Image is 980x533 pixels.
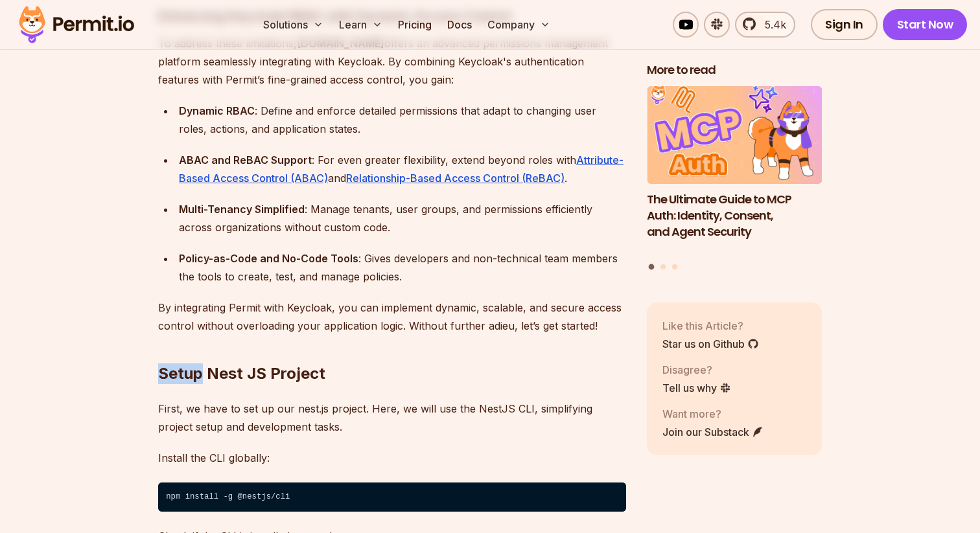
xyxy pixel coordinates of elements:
strong: Policy-as-Code and No-Code Tools [179,252,358,265]
div: : Gives developers and non-technical team members the tools to create, test, and manage policies. [179,249,626,286]
p: To address these limitations, offers an advanced permissions management platform seamlessly integ... [158,34,626,89]
a: Join our Substack [662,424,764,440]
a: The Ultimate Guide to MCP Auth: Identity, Consent, and Agent SecurityThe Ultimate Guide to MCP Au... [647,86,822,256]
li: 1 of 3 [647,86,822,256]
button: Go to slide 3 [672,264,677,269]
a: Sign In [811,9,878,40]
a: Tell us why [662,380,731,396]
button: Learn [334,12,388,38]
p: Install the CLI globally: [158,449,626,467]
button: Go to slide 2 [660,264,666,269]
h2: Setup Nest JS Project [158,312,626,384]
p: Disagree? [662,362,731,378]
a: Attribute-Based Access Control (ABAC) [179,153,624,185]
p: Want more? [662,406,764,422]
strong: ABAC and ReBAC Support [179,153,312,166]
div: Posts [647,86,822,272]
h3: The Ultimate Guide to MCP Auth: Identity, Consent, and Agent Security [647,192,822,240]
div: : Manage tenants, user groups, and permissions efficiently across organizations without custom code. [179,200,626,236]
h2: More to read [647,62,822,78]
div: : For even greater flexibility, extend beyond roles with and . [179,151,626,187]
p: Like this Article? [662,318,759,334]
button: Go to slide 1 [649,264,655,270]
p: First, we have to set up our nest.js project. Here, we will use the NestJS CLI, simplifying proje... [158,400,626,436]
a: Relationship-Based Access Control (ReBAC) [346,172,565,185]
a: Start Now [883,9,968,40]
img: The Ultimate Guide to MCP Auth: Identity, Consent, and Agent Security [647,86,822,185]
strong: Dynamic RBAC [179,104,255,117]
button: Company [482,12,555,38]
a: Star us on Github [662,336,759,352]
img: Permit logo [13,3,140,47]
strong: Multi-Tenancy Simplified [179,203,305,216]
code: npm install -g @nestjs/cli [158,482,626,512]
a: Pricing [393,12,437,38]
a: Docs [442,12,477,38]
strong: [DOMAIN_NAME] [297,37,384,50]
p: By integrating Permit with Keycloak, you can implement dynamic, scalable, and secure access contr... [158,299,626,335]
a: 5.4k [735,12,795,38]
button: Solutions [258,12,329,38]
span: 5.4k [757,17,786,32]
div: : Define and enforce detailed permissions that adapt to changing user roles, actions, and applica... [179,102,626,138]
